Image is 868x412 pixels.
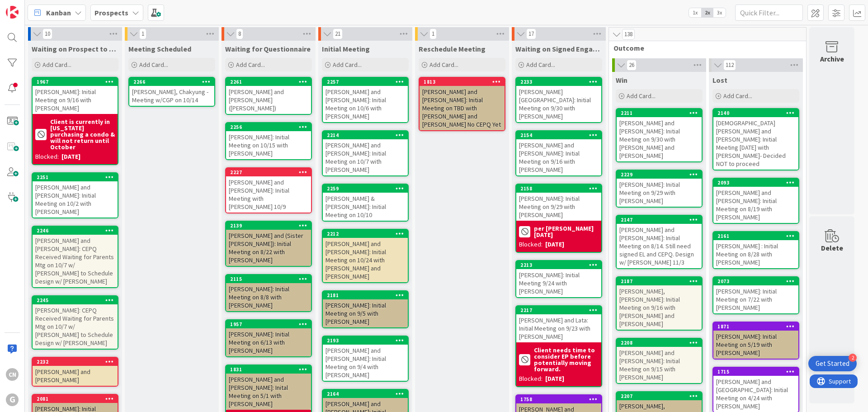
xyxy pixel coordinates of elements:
div: 2213 [520,262,601,268]
input: Quick Filter... [735,5,803,21]
div: [PERSON_NAME], [PERSON_NAME]: Initial Meeting on 9/16 with [PERSON_NAME] and [PERSON_NAME] [617,285,702,330]
div: 2232 [33,358,118,366]
div: [PERSON_NAME] and [PERSON_NAME]: CEPQ Received Waiting for Parents Mtg on 10/7 w/ [PERSON_NAME] t... [33,235,118,287]
span: 10 [42,28,52,39]
div: CN [6,368,19,381]
div: [PERSON_NAME] and [PERSON_NAME]: Initial Meeting on 10/2 with [PERSON_NAME] [33,181,118,218]
div: 2245 [33,296,118,304]
div: 2161 [713,232,798,240]
div: 2158 [520,185,601,192]
div: [PERSON_NAME]: Initial Meeting 9/24 with [PERSON_NAME] [516,269,601,297]
div: 2187 [621,278,702,284]
div: 2229[PERSON_NAME]: Initial Meeting on 9/29 with [PERSON_NAME] [617,170,702,207]
div: [PERSON_NAME]: Initial Meeting on 9/29 with [PERSON_NAME] [617,179,702,207]
div: 2208[PERSON_NAME] and [PERSON_NAME]: Initial Meeting on 9/15 with [PERSON_NAME] [617,339,702,383]
div: 2193 [327,337,408,344]
div: 1715 [717,369,798,375]
div: 2115 [226,275,311,283]
span: Waiting for Questionnaire [225,44,311,53]
div: 2251 [33,173,118,181]
div: 2232[PERSON_NAME] and [PERSON_NAME] [33,358,118,386]
div: [DATE] [61,152,80,161]
div: 2251[PERSON_NAME] and [PERSON_NAME]: Initial Meeting on 10/2 with [PERSON_NAME] [33,173,118,218]
div: 2073[PERSON_NAME]: Initial Meeting on 7/22 with [PERSON_NAME] [713,277,798,313]
div: 2246 [33,227,118,235]
div: 2257 [327,79,408,85]
div: 2217 [516,306,601,314]
span: Waiting on Prospect to Schedule [32,44,118,53]
div: 2259[PERSON_NAME] & [PERSON_NAME]: Initial Meeting on 10/10 [323,185,408,221]
div: 2214[PERSON_NAME] and [PERSON_NAME]: Initial Meeting on 10/7 with [PERSON_NAME] [323,131,408,175]
div: 2256 [230,124,311,130]
div: 2093 [713,179,798,187]
div: [PERSON_NAME][GEOGRAPHIC_DATA]: Initial Meeting on 9/30 with [PERSON_NAME] [516,86,601,122]
div: 2259 [323,185,408,193]
div: 2214 [327,132,408,138]
div: [PERSON_NAME] and [PERSON_NAME] [33,366,118,386]
div: 2217 [520,307,601,313]
div: 2147[PERSON_NAME] and [PERSON_NAME]: Initial Meeting on 8/14. Still need signed EL and CEPQ. Desi... [617,216,702,268]
div: 2213[PERSON_NAME]: Initial Meeting 9/24 with [PERSON_NAME] [516,261,601,297]
div: 1967[PERSON_NAME]: Initial Meeting on 9/16 with [PERSON_NAME] [33,78,118,114]
span: Add Card... [42,61,71,69]
div: 1871[PERSON_NAME]: Initial Meeting on 5/19 with [PERSON_NAME] [713,322,798,359]
div: 2139 [230,223,311,229]
div: [PERSON_NAME] and [PERSON_NAME]: Initial Meeting on 9/30 with [PERSON_NAME] and [PERSON_NAME] [617,117,702,161]
div: 2147 [621,217,702,223]
div: 2154 [520,132,601,138]
div: G [6,393,19,406]
div: 2081 [37,396,118,402]
div: 1957[PERSON_NAME]: Initial Meeting on 6/13 with [PERSON_NAME] [226,320,311,356]
span: Add Card... [236,61,265,69]
div: [PERSON_NAME] and [PERSON_NAME]: Initial Meeting on 10/7 with [PERSON_NAME] [323,139,408,175]
div: [PERSON_NAME]: Initial Meeting on 9/5 with [PERSON_NAME] [323,299,408,327]
div: 2212 [327,231,408,237]
div: 2181[PERSON_NAME]: Initial Meeting on 9/5 with [PERSON_NAME] [323,291,408,327]
div: [PERSON_NAME] and [PERSON_NAME]: Initial Meeting on 9/16 with [PERSON_NAME] [516,139,601,175]
div: Open Get Started checklist, remaining modules: 2 [808,356,857,371]
span: Win [616,76,627,85]
div: [PERSON_NAME]: Initial Meeting on 9/16 with [PERSON_NAME] [33,86,118,114]
div: 1957 [230,321,311,327]
div: 2266 [129,78,214,86]
div: 1715 [713,368,798,376]
span: Add Card... [627,92,656,100]
span: Lost [712,76,727,85]
div: 2164 [323,390,408,398]
div: 1813 [420,78,505,86]
div: 2232 [37,359,118,365]
span: 138 [622,29,635,40]
span: 1 [429,28,437,39]
div: 2211[PERSON_NAME] and [PERSON_NAME]: Initial Meeting on 9/30 with [PERSON_NAME] and [PERSON_NAME] [617,109,702,161]
div: 2213 [516,261,601,269]
div: 2233 [516,78,601,86]
div: 2211 [621,110,702,116]
div: [PERSON_NAME] and [PERSON_NAME] ([PERSON_NAME]) [226,86,311,114]
div: [PERSON_NAME] and [PERSON_NAME]: Inital Meeting on 5/1 with [PERSON_NAME] [226,374,311,410]
div: 2208 [617,339,702,347]
div: 2187[PERSON_NAME], [PERSON_NAME]: Initial Meeting on 9/16 with [PERSON_NAME] and [PERSON_NAME] [617,277,702,330]
div: 2211 [617,109,702,117]
span: 3x [713,8,726,17]
div: Blocked: [35,152,59,161]
div: 2140 [717,110,798,116]
div: 1831 [226,365,311,374]
div: [PERSON_NAME] and [PERSON_NAME]: Initial Meeting on 9/15 with [PERSON_NAME] [617,347,702,383]
b: Prospects [94,8,128,17]
div: 1831 [230,366,311,373]
div: 2154 [516,131,601,139]
span: Add Card... [526,61,555,69]
div: 1758 [520,396,601,403]
span: Meeting Scheduled [128,44,191,53]
div: 2227 [230,169,311,175]
div: 2256[PERSON_NAME]: Initial Meeting on 10/15 with [PERSON_NAME] [226,123,311,159]
div: [PERSON_NAME] and [GEOGRAPHIC_DATA]: Initial Meeting on 4/24 with [PERSON_NAME] [713,376,798,412]
div: 1957 [226,320,311,328]
div: 2208 [621,340,702,346]
div: 2233[PERSON_NAME][GEOGRAPHIC_DATA]: Initial Meeting on 9/30 with [PERSON_NAME] [516,78,601,122]
div: 1967 [37,79,118,85]
div: 2073 [717,278,798,284]
div: 2214 [323,131,408,139]
div: 1813[PERSON_NAME] and [PERSON_NAME]: Initial Meeting on TBD with [PERSON_NAME] and [PERSON_NAME] ... [420,78,505,130]
div: [PERSON_NAME]: Initial Meeting on 5/19 with [PERSON_NAME] [713,331,798,359]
